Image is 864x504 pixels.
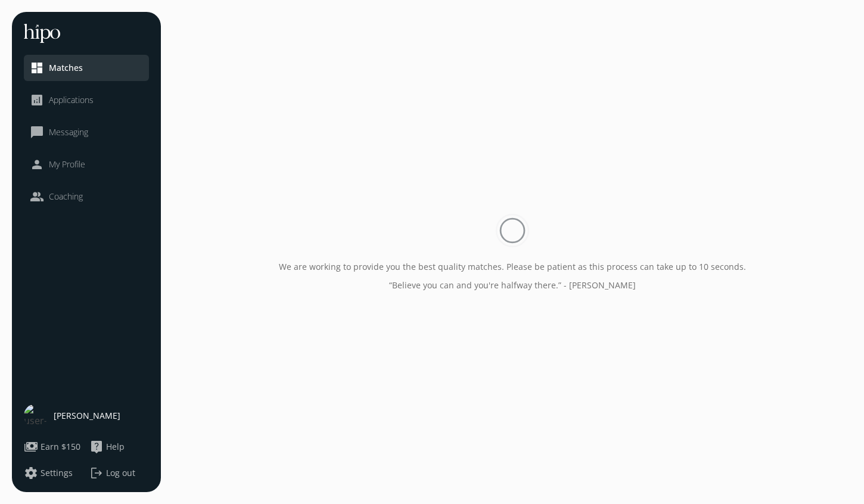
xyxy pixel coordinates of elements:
[41,441,80,453] span: Earn $150
[49,94,94,106] span: Applications
[30,157,44,172] span: person
[30,93,143,107] a: analyticsApplications
[30,189,44,204] span: people
[30,157,143,172] a: personMy Profile
[30,125,44,139] span: chat_bubble_outline
[89,440,104,454] span: live_help
[41,467,73,479] span: Settings
[49,126,88,138] span: Messaging
[24,440,80,454] button: paymentsEarn $150
[24,404,48,428] img: user-photo
[24,466,38,480] span: settings
[24,466,73,480] button: settingsSettings
[24,440,38,454] span: payments
[89,440,149,454] a: live_helpHelp
[106,467,135,479] span: Log out
[389,279,636,291] p: “Believe you can and you're halfway there.” - [PERSON_NAME]
[89,466,149,480] button: logoutLog out
[49,62,83,74] span: Matches
[24,24,60,43] img: hh-logo-white
[30,61,143,75] a: dashboardMatches
[24,466,83,480] a: settingsSettings
[24,440,83,454] a: paymentsEarn $150
[89,466,104,480] span: logout
[30,61,44,75] span: dashboard
[106,441,125,453] span: Help
[30,93,44,107] span: analytics
[54,410,120,422] span: [PERSON_NAME]
[30,189,143,204] a: peopleCoaching
[89,440,125,454] button: live_helpHelp
[49,191,83,203] span: Coaching
[495,213,530,248] img: svg%3e
[30,125,143,139] a: chat_bubble_outlineMessaging
[49,158,85,170] span: My Profile
[279,260,746,273] p: We are working to provide you the best quality matches. Please be patient as this process can tak...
